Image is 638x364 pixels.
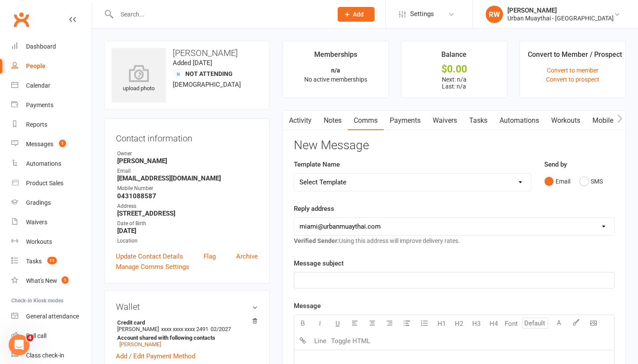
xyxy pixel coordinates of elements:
[11,56,92,76] a: People
[26,332,46,339] div: Roll call
[119,341,161,348] a: [PERSON_NAME]
[507,14,614,22] div: Urban Muaythai - [GEOGRAPHIC_DATA]
[26,43,56,50] div: Dashboard
[173,59,212,67] time: Added [DATE]
[26,334,33,341] span: 4
[11,326,92,346] a: Roll call
[26,238,52,245] div: Workouts
[117,184,258,193] div: Mobile Number
[117,227,258,235] strong: [DATE]
[522,318,548,329] input: Default
[294,258,344,269] label: Message subject
[11,154,92,174] a: Automations
[384,111,427,131] a: Payments
[335,320,340,328] span: U
[550,315,568,332] button: A
[441,49,467,65] div: Balance
[116,262,189,272] a: Manage Comms Settings
[173,81,241,89] span: [DEMOGRAPHIC_DATA]
[545,111,586,131] a: Workouts
[528,49,622,65] div: Convert to Member / Prospect
[294,159,340,170] label: Template Name
[26,160,61,167] div: Automations
[409,76,499,90] p: Next: n/a Last: n/a
[503,315,520,332] button: Font
[117,202,258,210] div: Address
[427,111,463,131] a: Waivers
[294,237,460,244] span: Using this address will improve delivery rates.
[116,251,183,262] a: Update Contact Details
[204,251,216,262] a: Flag
[544,159,567,170] label: Send by
[11,174,92,193] a: Product Sales
[294,301,321,311] label: Message
[353,11,364,18] span: Add
[463,111,493,131] a: Tasks
[117,174,258,182] strong: [EMAIL_ADDRESS][DOMAIN_NAME]
[314,49,357,65] div: Memberships
[331,67,340,74] strong: n/a
[329,332,372,350] button: Toggle HTML
[312,332,329,350] button: Line
[117,150,258,158] div: Owner
[493,111,545,131] a: Automations
[11,252,92,271] a: Tasks 11
[26,82,50,89] div: Calendar
[579,173,603,190] button: SMS
[117,334,253,341] strong: Account shared with following contacts
[26,352,64,359] div: Class check-in
[26,199,51,206] div: Gradings
[294,139,615,152] h3: New Message
[544,173,570,190] button: Email
[112,65,166,93] div: upload photo
[11,134,92,154] a: Messages 1
[11,76,92,95] a: Calendar
[116,302,258,312] h3: Wallet
[210,326,231,332] span: 02/2027
[11,271,92,291] a: What's New1
[586,111,633,131] a: Mobile App
[185,70,233,77] span: Not Attending
[26,219,47,226] div: Waivers
[468,315,485,332] button: H3
[117,157,258,165] strong: [PERSON_NAME]
[117,319,253,326] strong: Credit card
[11,193,92,213] a: Gradings
[547,67,599,74] a: Convert to member
[114,8,326,20] input: Search...
[486,6,503,23] div: RW
[59,140,66,147] span: 1
[294,237,339,244] strong: Verified Sender:
[26,258,42,265] div: Tasks
[348,111,384,131] a: Comms
[117,192,258,200] strong: 0431088587
[26,180,63,187] div: Product Sales
[11,232,92,252] a: Workouts
[236,251,258,262] a: Archive
[117,237,258,245] div: Location
[338,7,375,22] button: Add
[26,277,57,284] div: What's New
[507,7,614,14] div: [PERSON_NAME]
[112,48,262,58] h3: [PERSON_NAME]
[62,276,69,284] span: 1
[9,334,30,355] iframe: Intercom live chat
[117,220,258,228] div: Date of Birth
[304,76,367,83] span: No active memberships
[294,203,334,214] label: Reply address
[451,315,468,332] button: H2
[161,326,208,332] span: xxxx xxxx xxxx 2491
[433,315,451,332] button: H1
[283,111,318,131] a: Activity
[26,121,47,128] div: Reports
[26,102,53,108] div: Payments
[117,210,258,217] strong: [STREET_ADDRESS]
[409,65,499,74] div: $0.00
[410,4,434,24] span: Settings
[546,76,599,83] a: Convert to prospect
[485,315,503,332] button: H4
[318,111,348,131] a: Notes
[10,9,32,30] a: Clubworx
[116,130,258,143] h3: Contact information
[11,37,92,56] a: Dashboard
